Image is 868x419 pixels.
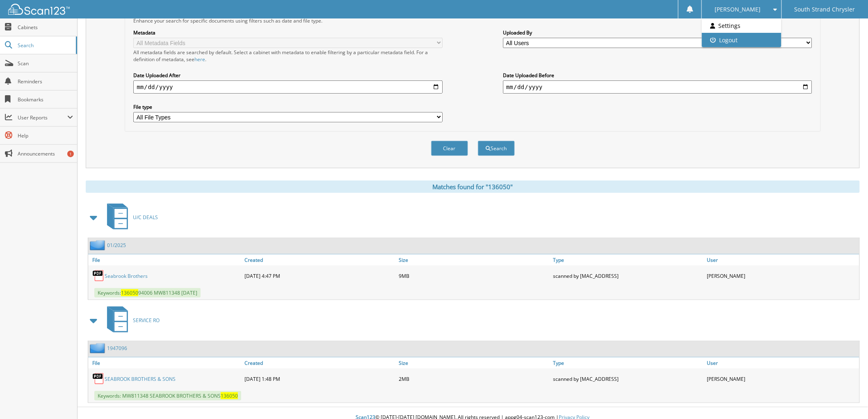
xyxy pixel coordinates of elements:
a: Type [551,254,705,266]
a: File [88,357,242,369]
a: Logout [702,33,781,47]
a: Seabrook Brothers [105,272,148,279]
a: SERVICE RO [102,304,160,337]
div: 1 [67,151,74,157]
a: here [194,56,205,63]
a: Type [551,357,705,369]
span: 136050 [121,289,138,296]
span: Keywords: MW811348 SEABROOK BROTHERS & SONS [94,391,241,401]
label: Date Uploaded After [133,72,442,79]
label: Uploaded By [503,29,812,36]
img: scan123-logo-white.svg [8,4,70,15]
span: Search [18,42,72,49]
span: SERVICE RO [133,317,160,324]
a: User [705,357,859,369]
iframe: Chat Widget [827,380,868,419]
a: 1947096 [107,345,127,352]
div: [DATE] 4:47 PM [242,268,397,284]
span: U/C DEALS [133,214,158,221]
span: 136050 [221,392,238,399]
a: 01/2025 [107,242,126,249]
div: All metadata fields are searched by default. Select a cabinet with metadata to enable filtering b... [133,49,442,63]
div: scanned by [MAC_ADDRESS] [551,371,705,387]
span: Keywords: 94006 MW811348 [DATE] [94,288,201,298]
div: Enhance your search for specific documents using filters such as date and file type. [129,17,816,24]
div: [PERSON_NAME] [705,268,859,284]
a: SEABROOK BROTHERS & SONS [105,375,176,382]
img: folder2.png [90,343,107,353]
div: scanned by [MAC_ADDRESS] [551,268,705,284]
div: [DATE] 1:48 PM [242,371,397,387]
span: [PERSON_NAME] [715,7,761,12]
div: [PERSON_NAME] [705,371,859,387]
a: Created [242,357,397,369]
span: Reminders [18,78,73,85]
input: start [133,80,442,94]
span: Help [18,132,73,139]
button: Search [478,141,515,156]
a: Created [242,254,397,266]
div: 9MB [397,268,551,284]
span: Cabinets [18,24,73,31]
a: User [705,254,859,266]
img: PDF.png [92,270,105,282]
span: Announcements [18,150,73,157]
span: South Strand Chrysler [795,7,855,12]
a: Size [397,254,551,266]
a: Size [397,357,551,369]
div: 2MB [397,371,551,387]
a: U/C DEALS [102,201,158,234]
label: Metadata [133,29,442,36]
span: User Reports [18,114,67,121]
div: Matches found for "136050" [86,181,860,193]
label: File type [133,103,442,110]
input: end [503,80,812,94]
a: Settings [702,18,781,33]
button: Clear [431,141,468,156]
img: PDF.png [92,373,105,385]
img: folder2.png [90,240,107,250]
span: Scan [18,60,73,67]
label: Date Uploaded Before [503,72,812,79]
span: Bookmarks [18,96,73,103]
a: File [88,254,242,266]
